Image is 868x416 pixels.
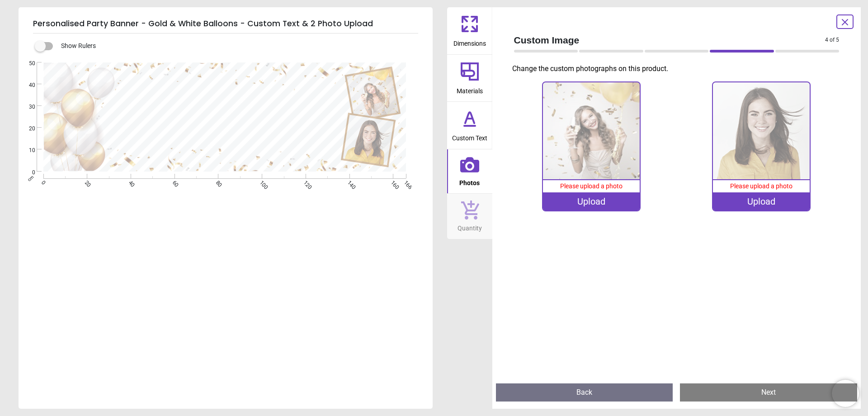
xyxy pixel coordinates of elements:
span: Custom Text [452,129,487,143]
span: Dimensions [453,35,486,48]
span: 80 [214,179,220,185]
span: 10 [18,147,35,154]
span: 166 [402,179,408,185]
div: Upload [543,192,640,210]
span: 0 [18,169,35,177]
span: cm [26,174,34,182]
span: Quantity [458,220,482,233]
span: Materials [457,82,483,96]
span: 50 [18,60,35,67]
h5: Personalised Party Banner - Gold & White Balloons - Custom Text & 2 Photo Upload [33,14,418,33]
span: 4 of 5 [825,36,839,44]
span: 30 [18,103,35,111]
button: Dimensions [447,7,492,54]
button: Quantity [447,194,492,239]
div: Show Rulers [40,41,433,52]
p: Change the custom photographs on this product. [512,64,847,74]
span: 140 [345,179,351,185]
iframe: Brevo live chat [832,380,859,407]
button: Custom Text [447,102,492,149]
span: 100 [258,179,264,185]
span: 40 [18,81,35,89]
span: Custom Image [514,33,826,47]
button: Back [496,383,673,402]
button: Photos [447,149,492,194]
span: 40 [127,179,132,185]
span: 0 [39,179,45,185]
span: Please upload a photo [730,182,793,190]
button: Materials [447,55,492,102]
span: 20 [18,125,35,133]
span: 60 [170,179,176,185]
button: Next [680,383,857,402]
span: Please upload a photo [560,182,623,190]
span: 20 [83,179,89,185]
div: Upload [713,192,810,210]
span: Photos [459,174,480,188]
span: 160 [389,179,395,185]
span: 120 [302,179,307,185]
